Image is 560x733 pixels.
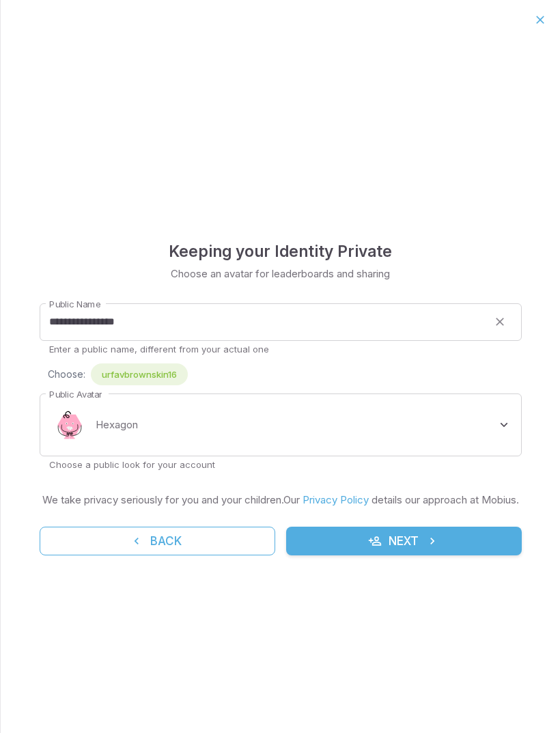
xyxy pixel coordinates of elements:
div: urfavbrownskin16 [91,363,188,385]
button: Next [286,527,522,555]
p: Choose a public look for your account [49,458,512,471]
label: Public Name [49,298,100,311]
span: urfavbrownskin16 [91,368,188,381]
img: hexagon.svg [49,404,90,445]
a: Privacy Policy [303,493,369,506]
p: Choose an avatar for leaderboards and sharing [171,266,390,281]
p: Hexagon [96,417,138,432]
label: Public Avatar [49,388,102,401]
div: Choose: [48,363,522,385]
button: clear [488,309,512,334]
button: Back [40,527,275,555]
h4: Keeping your Identity Private [169,239,392,264]
p: We take privacy seriously for you and your children. Our details our approach at Mobius. [42,493,519,508]
p: Enter a public name, different from your actual one [49,343,512,355]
